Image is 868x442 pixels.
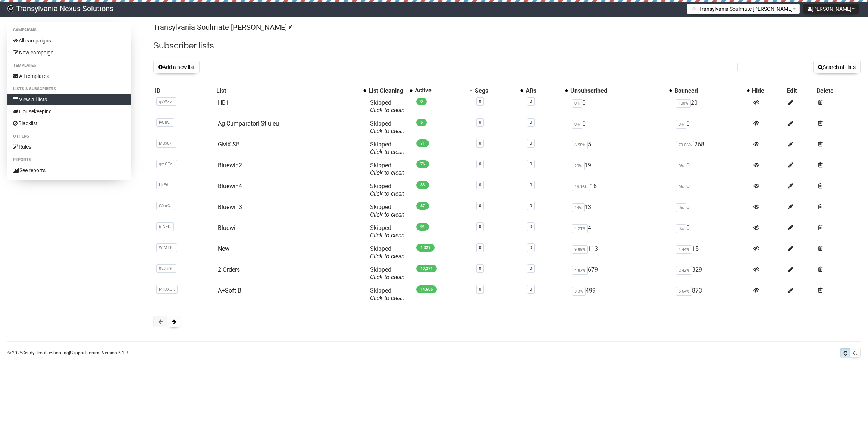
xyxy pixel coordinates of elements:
[156,243,177,252] span: WlMT8..
[370,224,405,239] span: Skipped
[370,203,405,218] span: Skipped
[676,141,694,149] span: 79.06%
[218,266,240,273] a: 2 Orders
[7,164,131,176] a: See reports
[530,99,532,104] a: 0
[370,148,405,155] a: Click to clean
[752,87,784,95] div: Hide
[7,132,131,141] li: Others
[416,98,427,105] span: 0
[673,138,751,159] td: 268
[569,85,673,96] th: Unsubscribed: No sort applied, activate to apply an ascending sort
[530,141,532,146] a: 0
[569,117,673,138] td: 0
[673,284,751,305] td: 873
[156,160,177,168] span: qmQTe..
[479,183,481,187] a: 0
[370,183,405,197] span: Skipped
[155,87,213,95] div: ID
[416,181,429,189] span: 83
[413,85,473,96] th: Active: Ascending sort applied, activate to apply a descending sort
[673,263,751,284] td: 329
[813,61,861,73] button: Search all lists
[370,294,405,301] a: Click to clean
[569,138,673,159] td: 5
[156,139,176,148] span: MUx67..
[572,99,582,108] span: 0%
[676,224,686,233] span: 0%
[676,162,686,170] span: 0%
[572,120,582,129] span: 0%
[524,85,569,96] th: ARs: No sort applied, activate to apply an ascending sort
[70,350,100,356] a: Support forum
[215,85,367,96] th: List: No sort applied, activate to apply an ascending sort
[415,87,466,94] div: Active
[7,117,131,129] a: Blacklist
[370,253,405,260] a: Click to clean
[370,266,405,281] span: Skipped
[569,96,673,117] td: 0
[370,120,405,135] span: Skipped
[416,265,437,272] span: 13,271
[817,87,859,95] div: Delete
[369,87,406,95] div: List Cleaning
[7,105,131,117] a: Housekeeping
[22,350,35,356] a: Sendy
[36,350,69,356] a: Troubleshooting
[370,245,405,260] span: Skipped
[530,266,532,271] a: 0
[7,5,14,12] img: 586cc6b7d8bc403f0c61b981d947c989
[218,120,279,127] a: Ag Cumparatori Stiu eu
[479,141,481,146] a: 0
[787,87,813,95] div: Edit
[218,162,242,169] a: Bluewin2
[7,155,131,164] li: Reports
[673,221,751,242] td: 0
[530,120,532,125] a: 0
[572,287,586,296] span: 3.3%
[7,70,131,82] a: All templates
[815,85,861,96] th: Delete: No sort applied, sorting is disabled
[572,266,588,275] span: 4.87%
[7,85,131,94] li: Lists & subscribers
[370,141,405,155] span: Skipped
[416,285,437,293] span: 14,605
[7,349,128,357] p: © 2025 | | | Version 6.1.3
[803,4,859,14] button: [PERSON_NAME]
[416,160,429,168] span: 76
[676,203,686,212] span: 0%
[153,61,200,73] button: Add a new list
[676,120,686,129] span: 0%
[530,162,532,167] a: 0
[676,245,692,254] span: 1.44%
[416,139,429,147] span: 71
[569,242,673,263] td: 113
[569,159,673,180] td: 19
[479,266,481,271] a: 0
[479,162,481,167] a: 0
[673,85,751,96] th: Bounced: No sort applied, activate to apply an ascending sort
[674,87,743,95] div: Bounced
[367,85,413,96] th: List Cleaning: No sort applied, activate to apply an ascending sort
[218,183,242,190] a: Bluewin4
[572,224,588,233] span: 4.21%
[218,287,241,294] a: A+Soft B
[156,264,176,273] span: 08Jm9..
[370,99,405,114] span: Skipped
[370,107,405,114] a: Click to clean
[479,99,481,104] a: 0
[156,118,174,127] span: iyQnV..
[7,94,131,105] a: View all lists
[569,284,673,305] td: 499
[530,183,532,187] a: 0
[530,224,532,229] a: 0
[7,47,131,59] a: New campaign
[7,141,131,153] a: Rules
[156,222,174,231] span: 6fNEI..
[475,87,517,95] div: Segs
[673,201,751,221] td: 0
[673,117,751,138] td: 0
[479,287,481,292] a: 0
[673,242,751,263] td: 15
[416,119,427,126] span: 5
